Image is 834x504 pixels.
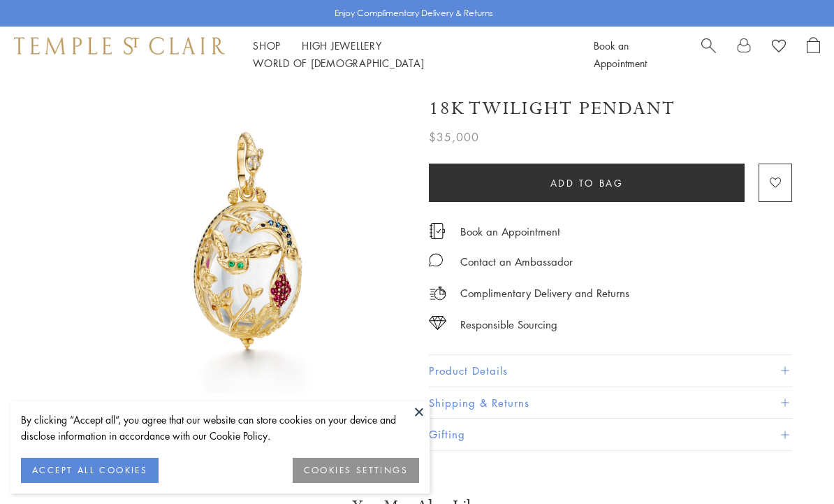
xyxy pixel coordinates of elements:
[701,37,716,72] a: Search
[253,38,281,52] a: ShopShop
[460,253,573,271] div: Contact an Ambassador
[764,438,820,490] iframe: Gorgias live chat messenger
[293,458,419,483] button: COOKIES SETTINGS
[550,175,624,191] span: Add to bag
[302,38,382,52] a: High JewelleryHigh Jewellery
[253,37,562,72] nav: Main navigation
[429,285,446,302] img: icon_delivery.svg
[429,96,675,121] h1: 18K Twilight Pendant
[429,253,443,267] img: MessageIcon-01_2.svg
[429,387,792,419] button: Shipping & Returns
[807,37,820,72] a: Open Shopping Bag
[429,128,479,146] span: $35,000
[772,37,786,58] a: View Wishlist
[460,224,560,239] a: Book an Appointment
[429,223,446,239] img: icon_appointment.svg
[429,419,792,450] button: Gifting
[429,164,745,202] button: Add to bag
[429,316,446,330] img: icon_sourcing.svg
[253,56,424,70] a: World of [DEMOGRAPHIC_DATA]World of [DEMOGRAPHIC_DATA]
[594,38,647,70] a: Book an Appointment
[460,316,557,333] div: Responsible Sourcing
[335,6,493,20] p: Enjoy Complimentary Delivery & Returns
[14,37,225,54] img: Temple St. Clair
[21,412,419,444] div: By clicking “Accept all”, you agree that our website can store cookies on your device and disclos...
[21,458,159,483] button: ACCEPT ALL COOKIES
[460,285,629,302] p: Complimentary Delivery and Returns
[91,82,408,400] img: 18K Twilight Pendant
[429,355,792,387] button: Product Details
